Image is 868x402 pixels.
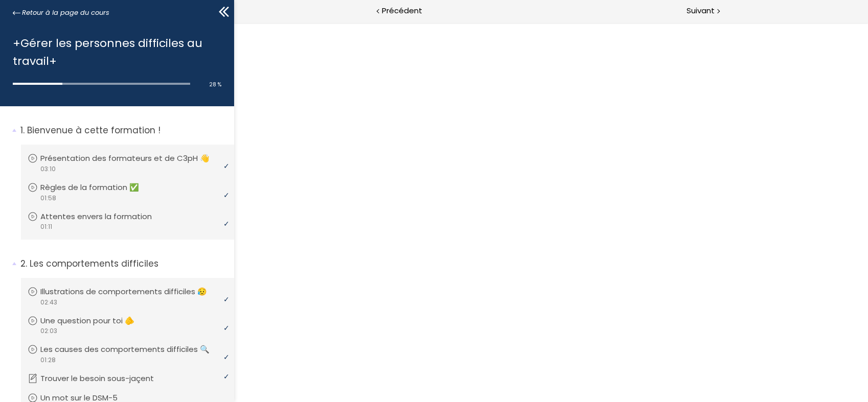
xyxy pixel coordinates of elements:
a: Retour à la page du cours [13,7,109,18]
iframe: chat widget [5,380,109,402]
span: 01:28 [40,356,56,365]
span: 1. [20,124,25,137]
span: 28 % [209,81,221,88]
span: 01:11 [40,222,52,231]
p: Les comportements difficiles [20,257,226,270]
span: 01:58 [40,194,56,203]
h1: +Gérer les personnes difficiles au travail+ [13,34,216,70]
p: Attentes envers la formation [40,211,167,222]
p: Illustrations de comportements difficiles 😥 [40,286,222,297]
p: Bienvenue à cette formation ! [20,124,226,137]
span: 02:03 [40,326,57,336]
p: Règles de la formation ✅ [40,182,154,193]
p: Trouver le besoin sous-jaçent [40,373,169,384]
span: 2. [20,257,27,270]
p: Présentation des formateurs et de C3pH 👋 [40,153,225,164]
p: Une question pour toi 🫵 [40,315,150,326]
span: Retour à la page du cours [22,7,109,18]
span: Suivant [687,5,715,17]
span: 03:10 [40,164,56,174]
span: Précédent [382,5,422,17]
span: 02:43 [40,298,57,307]
p: Les causes des comportements difficiles 🔍 [40,344,225,355]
